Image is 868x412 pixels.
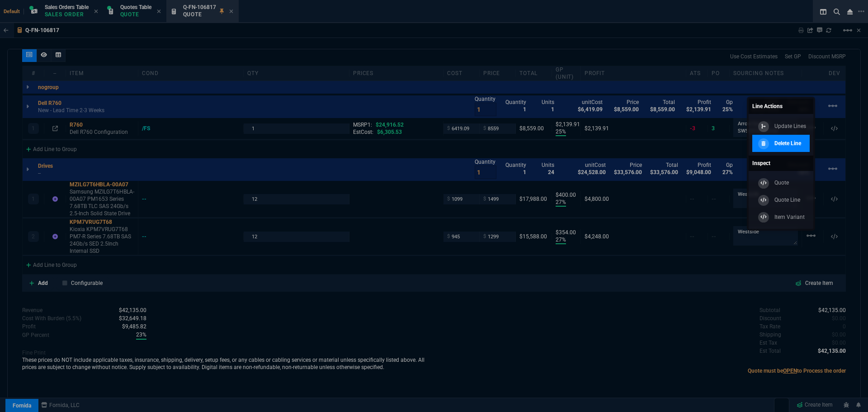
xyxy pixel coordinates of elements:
p: Quote Line [774,196,800,204]
a: Inspect [749,156,813,171]
p: Item Variant [774,213,805,221]
a: Line Actions [749,99,813,114]
p: Delete Line [774,139,801,147]
p: Quote [774,179,789,187]
p: Update Lines [774,122,806,130]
